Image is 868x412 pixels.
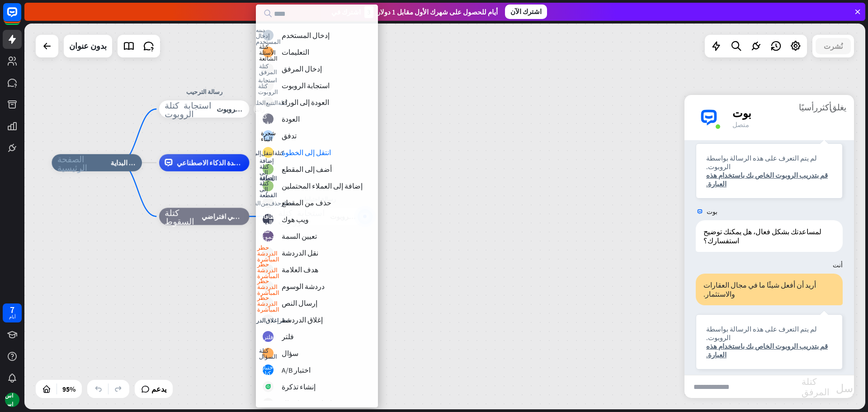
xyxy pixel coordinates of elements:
font: حظر الدردشة المباشرة [257,278,279,295]
font: العودة إلى الوراء [282,98,329,107]
button: نُشرت [816,38,851,54]
font: التعليمات [282,47,309,57]
font: إضافة كتلة إلى القطعة [259,174,277,198]
font: يدعم [151,384,166,393]
font: إضافة إلى العملاء المحتملين [282,181,363,190]
font: كتلة_التتبع_الخلفي [249,99,288,105]
font: سمة مجموعة الكتل [258,227,278,245]
font: نقطة البداية [110,158,143,167]
font: هدف العلامة [282,265,318,274]
a: 7 أيام [3,303,22,322]
font: كتلة السقوط [165,208,194,225]
font: نقل الدردشة [282,248,318,257]
font: كتلة الأسئلة الشائعة [259,43,278,61]
font: 95% [62,384,75,393]
font: متصل [732,120,749,129]
font: لم يتم التعرف على هذه الرسالة بواسطة الروبوت. [706,325,817,342]
font: أيام للحصول على شهرك الأول مقابل 1 دولار [377,8,498,16]
font: كتلة إدخال المستخدم [256,27,281,44]
font: تعيين السمة [282,232,317,241]
font: خيار احتياطي افتراضي [202,212,264,221]
button: افتح أداة الدردشة المباشرة [7,4,34,31]
font: يغلق [830,102,846,111]
font: مساعدة الذكاء الاصطناعي [177,158,250,167]
font: تدفق [282,131,297,140]
font: لمساعدتك بشكل فعال، هل يمكنك توضيح استفسارك؟ [703,227,823,245]
font: العودة [282,114,300,123]
font: حظر الدردشة المباشرة [257,294,279,312]
font: إنشاء تذكرة [282,382,316,391]
font: ويب هوك [282,215,309,224]
font: كتلة_انتقل_إلى [253,150,284,156]
font: بوت [707,208,717,216]
font: حذف من المقطع [282,198,331,207]
font: استجابة الروبوت [217,105,262,114]
font: بدون عنوان [69,41,107,51]
font: حظر الدردشة المباشرة [257,261,279,279]
font: رسالة الترحيب [186,88,222,95]
font: إغلاق الدردشة [282,315,323,324]
font: زائد [255,106,265,112]
font: شجرة البناء [261,130,276,142]
font: يرسل [836,381,862,392]
font: استجابة الروبوت [282,81,330,90]
div: بدون عنوان [69,35,107,57]
font: أنت [833,261,843,269]
font: دردشة الوسوم [282,282,325,291]
font: قم بتدريب الروبوت الخاص بك باستخدام هذه العبارة. [706,342,828,359]
font: حظر_إغلاق_الدردشة [245,317,291,323]
font: اشترك الآن [510,7,542,16]
font: كتلة السؤال [259,347,277,359]
font: بوت [732,106,751,120]
font: كتلة السقوط [258,113,278,125]
font: اختبار كتلة_ab [261,364,275,376]
font: إضافة كتلة إلى القطعة [259,157,277,181]
font: اختبار A/B [282,365,311,374]
font: سؤال [282,349,298,358]
font: 7 [10,304,14,315]
font: أكثر_رأسيًا [799,102,831,111]
font: استجابة كتلة الروبوت [165,100,212,118]
font: نُشرت [824,42,843,51]
font: إرسال النص [282,298,317,308]
font: إضافة جهة اتصال [282,399,332,408]
font: كتلة المرفق [802,376,830,396]
font: كتلة المرفق [259,63,277,75]
font: الصفحة الرئيسية_2 [57,154,88,171]
font: أريد أن أفعل شيئًا ما في مجال العقارات والاستثمار. [703,280,817,298]
font: قم بتدريب الروبوت الخاص بك باستخدام هذه العبارة. [706,171,828,188]
font: حظر_حذف_من_القطعة [243,200,293,206]
font: إدخال المرفق [282,64,322,73]
font: حظر الدردشة المباشرة [257,244,279,262]
div: أضف إلى المقطع [282,165,332,174]
font: إدخال المستخدم [282,31,330,40]
font: استجابة كتلة الروبوت [258,77,278,95]
font: انتقل إلى الخطوة [282,148,331,157]
font: فلتر [264,334,273,340]
font: أيام [9,314,16,320]
font: فلتر [282,332,294,341]
font: خطافات الويب [258,213,278,225]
